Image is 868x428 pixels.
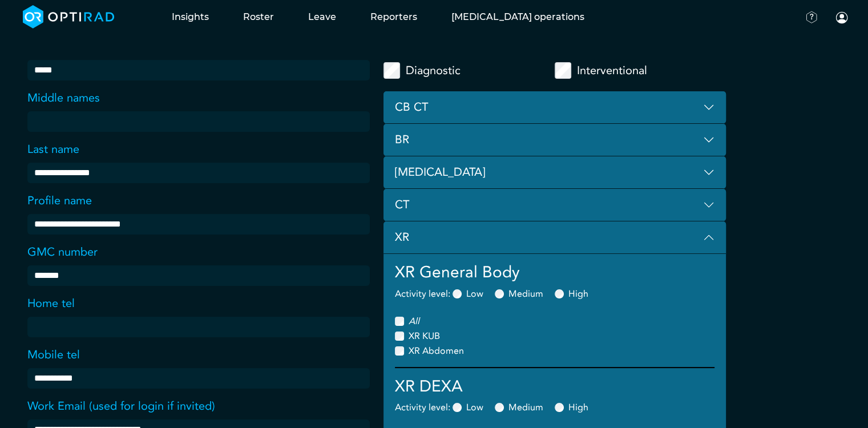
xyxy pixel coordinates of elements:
button: [MEDICAL_DATA] [383,156,726,189]
label: Home tel [27,295,75,312]
h4: XR General Body [395,263,714,282]
label: Last name [27,141,79,158]
label: Low [466,287,483,301]
label: Mobile tel [27,346,80,364]
label: High [568,401,588,414]
label: Medium [508,287,543,301]
label: Middle names [27,90,100,107]
label: Medium [508,401,543,414]
h4: XR DEXA [395,377,714,397]
button: CT [383,189,726,221]
label: XR KUB [409,329,440,343]
button: CB CT [383,91,726,124]
img: brand-opti-rad-logos-blue-and-white-d2f68631ba2948856bd03f2d395fb146ddc8fb01b4b6e9315ea85fa773367... [23,5,115,29]
label: Profile name [27,192,92,209]
label: Low [466,401,483,414]
label: Diagnostic [406,60,461,81]
label: activity level [395,401,450,414]
label: GMC number [27,244,98,261]
label: Interventional [577,60,647,81]
label: High [568,287,588,301]
button: XR [383,221,726,254]
button: BR [383,124,726,156]
label: activity level [395,287,450,301]
label: XR Abdomen [409,344,464,358]
i: All [409,315,419,328]
label: Work Email (used for login if invited) [27,398,215,415]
